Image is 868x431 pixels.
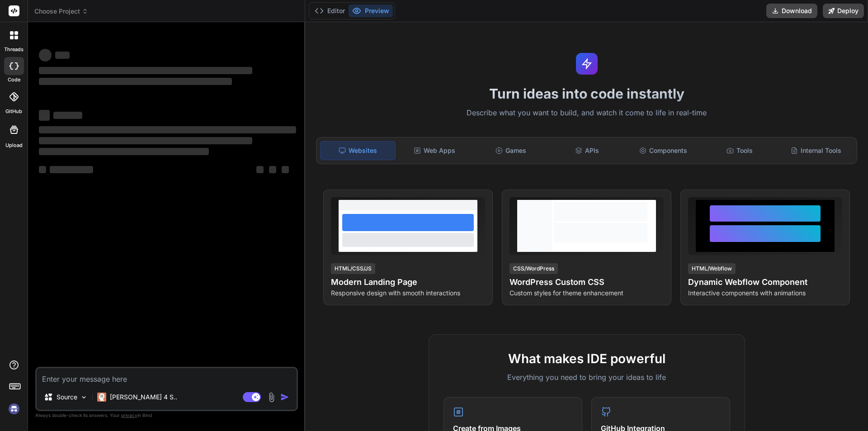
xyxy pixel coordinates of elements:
span: privacy [121,412,137,418]
span: ‌ [39,67,252,74]
p: Always double-check its answers. Your in Bind [35,411,298,420]
div: HTML/Webflow [688,263,736,274]
div: Web Apps [397,141,472,160]
div: Components [626,141,701,160]
label: GitHub [5,108,22,115]
img: signin [6,401,22,417]
span: ‌ [39,137,252,144]
p: Source [57,393,77,402]
button: Deploy [823,4,864,18]
span: ‌ [39,110,50,121]
div: APIs [550,141,624,160]
button: Editor [311,5,349,17]
h4: WordPress Custom CSS [509,276,664,289]
p: Interactive components with animations [688,289,842,298]
span: ‌ [53,112,82,119]
p: Custom styles for theme enhancement [509,289,664,298]
span: ‌ [39,49,52,62]
div: Internal Tools [778,141,853,160]
div: CSS/WordPress [509,263,558,274]
span: ‌ [55,52,70,59]
label: code [8,76,20,84]
h4: Modern Landing Page [331,276,485,289]
span: ‌ [39,78,232,85]
button: Preview [349,5,393,17]
button: Download [766,4,817,18]
span: Choose Project [34,7,88,16]
img: attachment [266,392,277,403]
label: threads [4,46,24,53]
h2: What makes IDE powerful [443,349,730,368]
p: [PERSON_NAME] 4 S.. [110,393,177,402]
h4: Dynamic Webflow Component [688,276,842,289]
p: Describe what you want to build, and watch it come to life in real-time [311,107,863,119]
span: ‌ [50,166,93,173]
span: ‌ [39,166,46,173]
p: Everything you need to bring your ideas to life [443,372,730,383]
div: Websites [320,141,396,160]
span: ‌ [269,166,276,173]
p: Responsive design with smooth interactions [331,289,485,298]
span: ‌ [256,166,264,173]
div: Games [474,141,548,160]
h1: Turn ideas into code instantly [311,85,863,102]
div: Tools [703,141,777,160]
img: Pick Models [80,393,88,401]
img: icon [280,393,289,402]
label: Upload [5,142,23,149]
span: ‌ [39,148,209,155]
div: HTML/CSS/JS [331,263,375,274]
span: ‌ [39,126,296,133]
span: ‌ [282,166,289,173]
img: Claude 4 Sonnet [97,393,106,402]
